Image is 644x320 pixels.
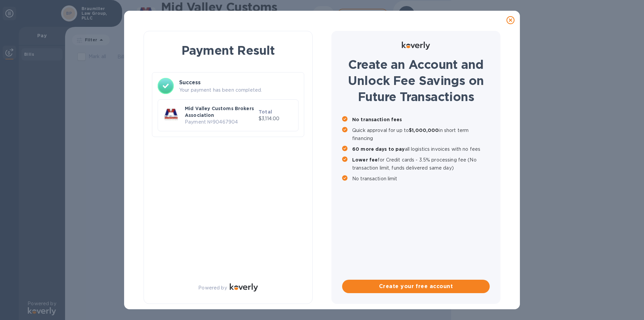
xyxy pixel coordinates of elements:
[402,42,430,50] img: Logo
[179,87,299,94] p: Your payment has been completed.
[352,175,490,183] p: No transaction limit
[185,119,256,126] p: Payment № 90467904
[155,42,302,59] h1: Payment Result
[342,280,490,293] button: Create your free account
[198,284,227,291] p: Powered by
[352,156,490,172] p: for Credit cards - 3.5% processing fee (No transaction limit, funds delivered same day)
[185,105,256,119] p: Mid Valley Customs Brokers Association
[179,79,299,87] h3: Success
[409,128,439,133] b: $1,000,000
[352,157,378,163] b: Lower fee
[259,115,293,122] p: $3,114.00
[352,145,490,153] p: all logistics invoices with no fees
[259,109,272,115] b: Total
[352,126,490,142] p: Quick approval for up to in short term financing
[352,146,405,152] b: 60 more days to pay
[342,56,490,105] h1: Create an Account and Unlock Fee Savings on Future Transactions
[352,117,402,122] b: No transaction fees
[230,283,258,291] img: Logo
[347,282,484,290] span: Create your free account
